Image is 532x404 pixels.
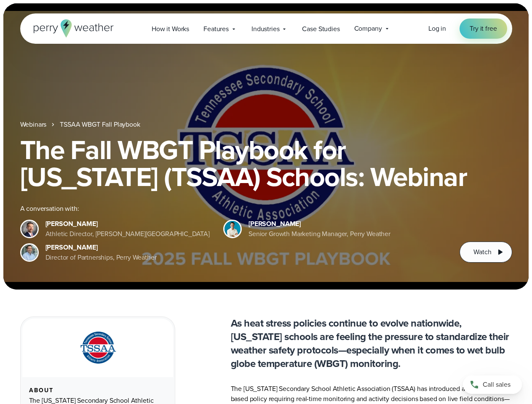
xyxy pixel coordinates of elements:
[152,24,189,34] span: How it Works
[203,24,229,34] span: Features
[463,375,522,394] a: Call sales
[470,24,497,34] span: Try it free
[473,247,491,257] span: Watch
[45,252,157,263] div: Director of Partnerships, Perry Weather
[20,136,512,190] h1: The Fall WBGT Playbook for [US_STATE] (TSSAA) Schools: Webinar
[21,245,37,260] img: Jeff Wood
[302,24,340,34] span: Case Studies
[20,120,512,130] nav: Breadcrumb
[249,219,390,229] div: [PERSON_NAME]
[29,387,166,394] div: About
[45,229,210,239] div: Athletic Director, [PERSON_NAME][GEOGRAPHIC_DATA]
[45,219,210,229] div: [PERSON_NAME]
[225,221,241,237] img: Spencer Patton, Perry Weather
[21,221,37,237] img: Brian Wyatt
[483,380,511,390] span: Call sales
[70,329,126,367] img: TSSAA-Tennessee-Secondary-School-Athletic-Association.svg
[428,24,446,34] a: Log in
[251,24,279,34] span: Industries
[460,242,512,263] button: Watch
[20,120,47,130] a: Webinars
[249,229,390,239] div: Senior Growth Marketing Manager, Perry Weather
[295,20,347,37] a: Case Studies
[460,19,507,39] a: Try it free
[45,242,157,252] div: [PERSON_NAME]
[231,316,512,370] p: As heat stress policies continue to evolve nationwide, [US_STATE] schools are feeling the pressur...
[354,24,382,34] span: Company
[144,20,196,37] a: How it Works
[60,120,140,130] a: TSSAA WBGT Fall Playbook
[20,204,446,214] div: A conversation with:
